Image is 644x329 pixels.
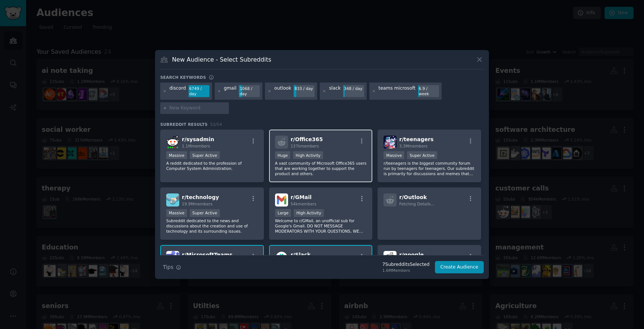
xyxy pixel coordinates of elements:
div: outlook [274,85,291,97]
span: 1.1M members [182,144,210,148]
div: High Activity [293,151,323,159]
h3: Search keywords [160,75,206,80]
span: r/ Outlook [399,194,427,200]
span: r/ GMail [291,194,312,200]
span: 3.3M members [399,144,427,148]
div: 1.6M Members [382,268,430,273]
div: 6.9 / week [418,85,439,97]
span: r/ MicrosoftTeams [182,252,233,258]
img: technology [166,193,179,207]
div: High Activity [294,209,324,217]
img: MicrosoftTeams [166,251,179,264]
div: Huge [275,151,291,159]
span: r/ Office365 [291,136,323,142]
h3: New Audience - Select Subreddits [172,56,271,63]
span: 137k members [291,144,319,148]
div: 833 / day [294,85,315,92]
span: r/ sysadmin [182,136,214,142]
p: Subreddit dedicated to the news and discussions about the creation and use of technology and its ... [166,218,258,234]
span: 54k members [291,202,316,206]
div: gmail [224,85,236,97]
div: 7 Subreddit s Selected [382,261,430,268]
p: A reddit dedicated to the profession of Computer System Administration. [166,161,258,171]
input: New Keyword [170,105,226,112]
div: Massive [166,151,187,159]
div: Massive [383,151,404,159]
p: Welcome to r/GMail, an unofficial sub for Google's Gmail. DO NOT MESSAGE MODERATORS WITH YOUR QUE... [275,218,367,234]
span: r/ google [399,252,424,258]
div: Large [275,209,291,217]
p: r/teenagers is the biggest community forum run by teenagers for teenagers. Our subreddit is prima... [383,161,475,176]
div: discord [170,85,186,97]
div: slack [329,85,341,97]
div: Super Active [190,151,220,159]
div: Massive [166,209,187,217]
span: 19.9M members [182,202,212,206]
span: r/ Slack [291,252,311,258]
span: r/ technology [182,194,219,200]
span: Subreddit Results [160,122,208,127]
div: 1068 / day [239,85,260,97]
div: Super Active [190,209,220,217]
span: 53 / 54 [210,122,222,127]
div: 348 / day [343,85,364,92]
div: 6749 / day [189,85,209,97]
div: teams microsoft [379,85,416,97]
img: sysadmin [166,136,179,149]
div: Super Active [407,151,437,159]
img: google [383,251,397,264]
span: Tips [163,263,173,271]
button: Create Audience [435,261,484,274]
span: r/ teenagers [399,136,433,142]
button: Tips [160,261,184,274]
img: GMail [275,193,288,207]
img: Slack [275,251,288,264]
img: teenagers [383,136,397,149]
span: Fetching Details... [399,202,434,206]
p: A vast community of Microsoft Office365 users that are working together to support the product an... [275,161,367,176]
